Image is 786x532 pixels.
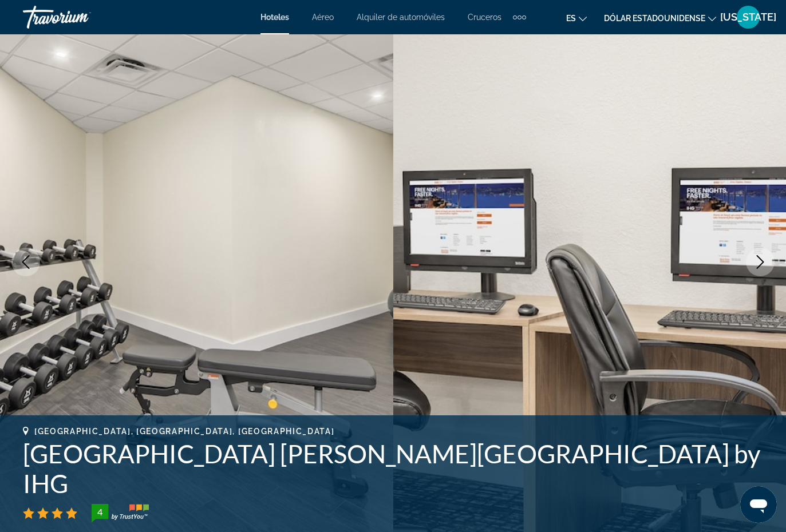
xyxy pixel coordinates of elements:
[260,13,289,22] a: Hoteles
[88,505,111,519] div: 4
[566,14,576,23] font: es
[11,248,40,276] button: Previous image
[34,427,334,436] span: [GEOGRAPHIC_DATA], [GEOGRAPHIC_DATA], [GEOGRAPHIC_DATA]
[312,13,334,22] a: Aéreo
[733,5,763,29] button: Menú de usuario
[468,13,501,22] a: Cruceros
[92,504,149,522] img: trustyou-badge-hor.svg
[604,14,705,23] font: Dólar estadounidense
[357,13,445,22] a: Alquiler de automóviles
[740,486,777,523] iframe: Botón para iniciar la ventana de mensajería
[604,10,716,26] button: Cambiar moneda
[513,8,526,26] button: Elementos de navegación adicionales
[746,248,775,276] button: Next image
[720,11,776,23] font: [US_STATE]
[23,2,137,32] a: Travorium
[566,10,587,26] button: Cambiar idioma
[23,439,763,498] h1: [GEOGRAPHIC_DATA] [PERSON_NAME][GEOGRAPHIC_DATA] by IHG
